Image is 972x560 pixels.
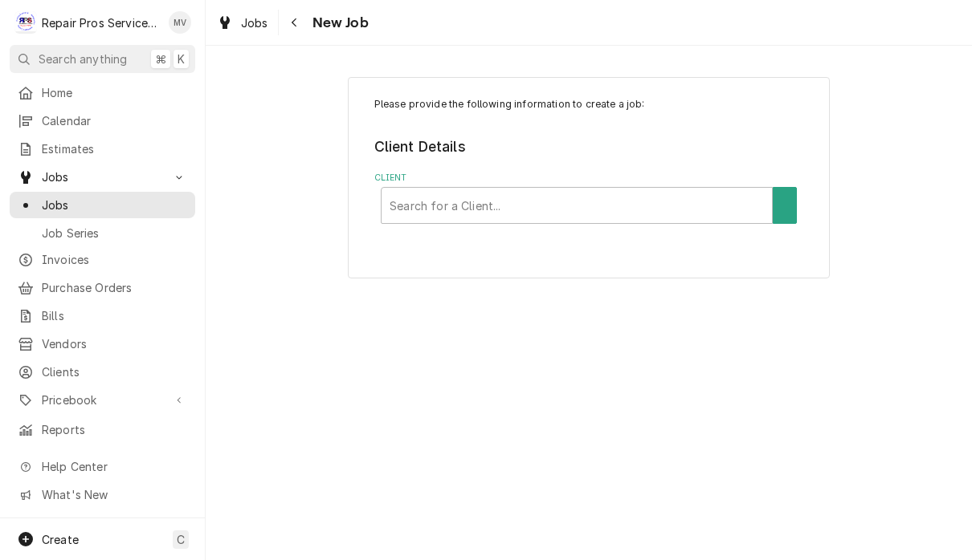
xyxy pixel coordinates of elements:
[42,112,187,129] span: Calendar
[374,97,804,224] div: Job Create/Update Form
[42,14,160,31] div: Repair Pros Services Inc
[10,416,195,443] a: Reports
[42,486,186,503] span: What's New
[155,51,166,67] span: ⌘
[10,79,195,106] a: Home
[10,192,195,218] a: Jobs
[42,84,187,101] span: Home
[42,392,163,408] span: Pricebook
[42,421,187,438] span: Reports
[178,51,185,67] span: K
[42,197,187,213] span: Jobs
[10,45,195,73] button: Search anything⌘K
[374,136,804,157] legend: Client Details
[10,359,195,385] a: Clients
[10,274,195,301] a: Purchase Orders
[10,136,195,162] a: Estimates
[42,335,187,352] span: Vendors
[42,279,187,296] span: Purchase Orders
[10,453,195,480] a: Go to Help Center
[10,246,195,273] a: Invoices
[374,97,804,112] p: Please provide the following information to create a job:
[374,172,804,224] div: Client
[42,140,187,157] span: Estimates
[14,11,37,34] div: Repair Pros Services Inc's Avatar
[308,12,369,34] span: New Job
[10,108,195,134] a: Calendar
[10,331,195,357] a: Vendors
[10,481,195,508] a: Go to What's New
[10,387,195,413] a: Go to Pricebook
[348,77,830,278] div: Job Create/Update
[374,172,804,185] label: Client
[169,11,191,34] div: Mindy Volker's Avatar
[42,307,187,324] span: Bills
[42,458,186,475] span: Help Center
[10,302,195,329] a: Bills
[210,10,275,36] a: Jobs
[241,14,268,31] span: Jobs
[42,533,79,546] span: Create
[10,220,195,246] a: Job Series
[42,168,163,185] span: Jobs
[14,11,37,34] div: R
[42,225,187,241] span: Job Series
[169,11,191,34] div: MV
[39,51,127,67] span: Search anything
[42,251,187,268] span: Invoices
[42,363,187,380] span: Clients
[177,531,185,548] span: C
[10,164,195,190] a: Go to Jobs
[282,10,308,35] button: Navigate back
[773,187,797,224] button: Create New Client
